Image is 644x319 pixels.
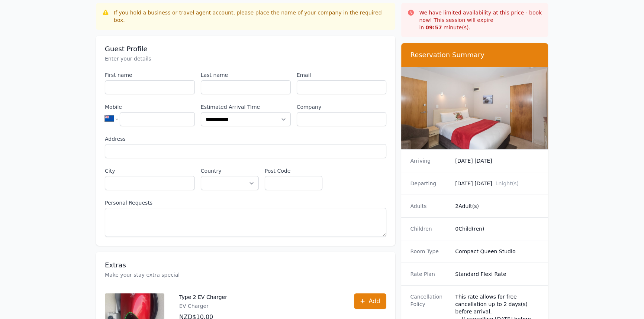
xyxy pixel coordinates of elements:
h3: Guest Profile [105,45,386,53]
dd: 0 Child(ren) [455,225,539,232]
label: Personal Requests [105,199,386,206]
dd: Compact Queen Studio [455,248,539,255]
h3: Reservation Summary [410,51,539,59]
dd: [DATE] [DATE] [455,157,539,165]
label: Email [297,71,387,79]
label: Mobile [105,103,195,111]
dd: Standard Flexi Rate [455,270,539,278]
label: Country [201,167,259,175]
span: 1 night(s) [495,180,518,186]
dd: [DATE] [DATE] [455,180,539,187]
span: Add [368,297,380,306]
label: Address [105,135,386,143]
p: Enter your details [105,55,386,62]
dt: Departing [410,180,449,187]
p: Type 2 EV Charger [179,293,234,301]
dd: 2 Adult(s) [455,202,539,210]
p: EV Charger [179,302,234,310]
label: Post Code [265,167,323,175]
p: Make your stay extra special [105,271,386,279]
label: Last name [201,71,291,79]
dt: Rate Plan [410,270,449,278]
dt: Children [410,225,449,232]
button: Add [354,293,386,309]
label: Company [297,103,387,111]
label: City [105,167,195,175]
strong: 09 : 57 [425,25,442,30]
h3: Extras [105,261,386,270]
div: If you hold a business or travel agent account, please place the name of your company in the requ... [114,9,389,24]
label: First name [105,71,195,79]
p: We have limited availability at this price - book now! This session will expire in minute(s). [419,9,542,31]
dt: Arriving [410,157,449,165]
img: Compact Queen Studio [401,67,548,149]
label: Estimated Arrival Time [201,103,291,111]
dt: Room Type [410,248,449,255]
dt: Adults [410,202,449,210]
